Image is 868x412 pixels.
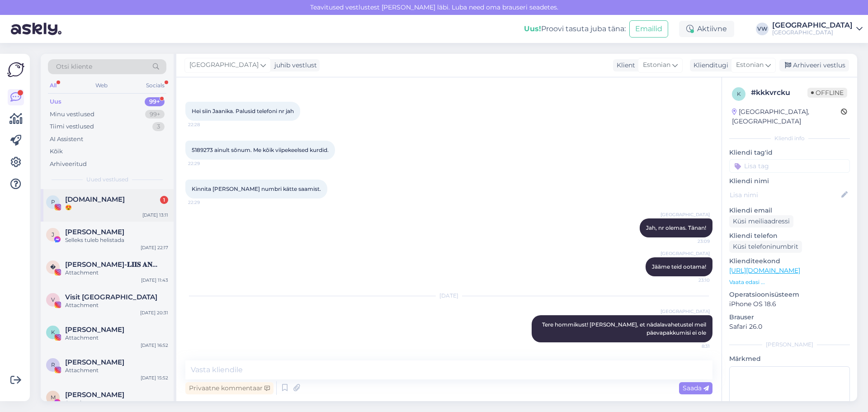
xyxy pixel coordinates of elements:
div: Klient [613,61,635,70]
div: [DATE] 22:17 [141,244,168,251]
span: Jah, nr olemas. Tänan! [646,224,706,231]
span: [GEOGRAPHIC_DATA] [660,211,710,218]
span: 23:09 [676,238,710,245]
span: Offline [807,88,847,98]
div: Kliendi info [729,134,850,142]
div: Web [94,80,109,91]
div: Proovi tasuta juba täna: [524,24,626,34]
b: Uus! [524,24,541,33]
div: # kkkvrcku [751,87,807,98]
div: 99+ [145,110,165,119]
span: Päevapraad.ee [65,195,125,204]
div: Küsi telefoninumbrit [729,241,802,253]
div: [DATE] 16:52 [141,342,168,349]
div: Küsi meiliaadressi [729,215,793,227]
div: Arhiveeri vestlus [779,59,849,71]
span: 5189273 ainult sõnum. Me kõik viipekeelsed kurdid. [192,147,329,153]
p: Klienditeekond [729,256,850,266]
div: [DATE] 20:31 [140,309,168,316]
div: All [48,80,58,91]
div: 1 [160,196,168,204]
span: K [51,329,55,336]
div: Attachment [65,366,168,374]
div: Attachment [65,399,168,407]
span: Estonian [643,60,670,70]
div: Klienditugi [690,61,728,70]
div: VW [756,23,769,35]
span: 22:29 [188,160,222,167]
span: M [51,394,56,401]
div: Selleks tuleb helistada [65,236,168,244]
span: J [52,231,54,238]
div: Attachment [65,301,168,309]
div: [DATE] 15:52 [141,374,168,381]
div: [GEOGRAPHIC_DATA] [772,29,853,36]
div: 3 [152,122,165,131]
p: Safari 26.0 [729,322,850,331]
div: [GEOGRAPHIC_DATA], [GEOGRAPHIC_DATA] [732,107,841,126]
span: Visit Pärnu [65,293,157,301]
p: Brauser [729,313,850,322]
a: [GEOGRAPHIC_DATA][GEOGRAPHIC_DATA] [772,22,863,36]
span: Jaanika Aasav [65,228,124,236]
span: P [51,199,55,205]
button: Emailid [629,20,668,38]
div: Tiimi vestlused [50,122,94,131]
span: Mohsin Mia [65,391,124,399]
div: juhib vestlust [271,61,317,70]
div: [DATE] 11:43 [141,277,168,284]
div: Arhiveeritud [50,160,87,169]
span: [GEOGRAPHIC_DATA] [660,308,710,315]
span: Otsi kliente [56,62,92,71]
p: Operatsioonisüsteem [729,290,850,299]
img: Askly Logo [7,61,24,78]
span: Saada [683,384,709,392]
input: Lisa tag [729,159,850,173]
span: Hei siin Jaanika. Palusid telefoni nr jah [192,108,294,114]
div: AI Assistent [50,135,83,144]
span: Uued vestlused [86,175,128,184]
span: [GEOGRAPHIC_DATA] [189,60,259,70]
span: � [50,264,56,270]
span: Katri Kägo [65,326,124,334]
div: [PERSON_NAME] [729,341,850,349]
span: 22:28 [188,121,222,128]
p: Kliendi telefon [729,231,850,241]
span: 8:31 [676,343,710,350]
span: 22:29 [188,199,222,206]
div: Socials [144,80,166,91]
p: Kliendi nimi [729,176,850,186]
div: 😍 [65,204,168,212]
div: Kõik [50,147,63,156]
div: Uus [50,97,61,106]
span: 𝐀𝐍𝐍𝐀-𝐋𝐈𝐈𝐒 𝐀𝐍𝐍𝐔𝐒 [65,260,159,269]
div: [GEOGRAPHIC_DATA] [772,22,853,29]
div: Attachment [65,269,168,277]
input: Lisa nimi [730,190,840,200]
div: [DATE] 13:11 [142,212,168,218]
div: Minu vestlused [50,110,94,119]
span: Tere hommikust! [PERSON_NAME], et nädalavahetustel meil päevapakkumisi ei ole [542,321,708,336]
p: Kliendi email [729,206,850,215]
span: 23:10 [676,277,710,284]
div: 99+ [145,97,165,106]
span: [GEOGRAPHIC_DATA] [660,250,710,257]
p: iPhone OS 18.6 [729,299,850,309]
div: Attachment [65,334,168,342]
div: Privaatne kommentaar [185,382,274,394]
span: Estonian [736,60,764,70]
p: Kliendi tag'id [729,148,850,157]
p: Vaata edasi ... [729,278,850,286]
div: Aktiivne [679,21,734,37]
span: k [737,90,741,97]
span: Jääme teid ootama! [652,263,706,270]
div: [DATE] [185,292,712,300]
a: [URL][DOMAIN_NAME] [729,266,800,275]
span: Raili Roosmaa [65,358,124,366]
span: R [51,361,55,368]
span: Kinnita [PERSON_NAME] numbri kätte saamist. [192,185,321,192]
span: V [51,296,55,303]
p: Märkmed [729,354,850,364]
